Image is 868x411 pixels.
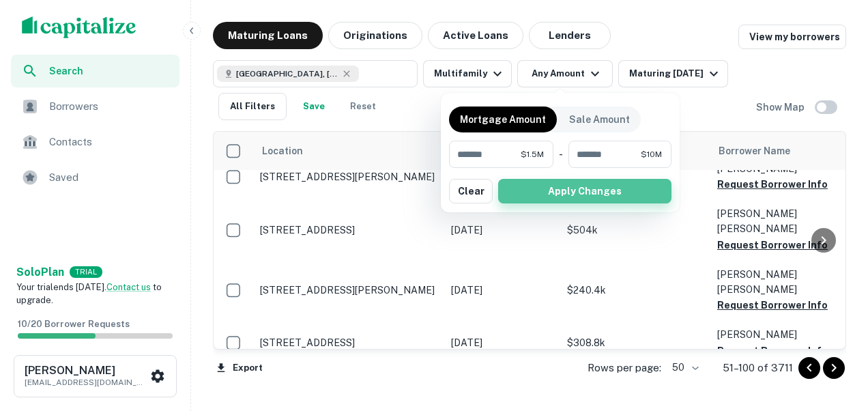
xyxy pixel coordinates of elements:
button: Clear [449,179,493,203]
p: Sale Amount [569,112,630,127]
span: $1.5M [521,148,544,160]
button: Apply Changes [498,179,671,203]
p: Mortgage Amount [460,112,546,127]
span: $10M [641,148,662,160]
iframe: Chat Widget [800,302,868,367]
div: - [559,141,563,168]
